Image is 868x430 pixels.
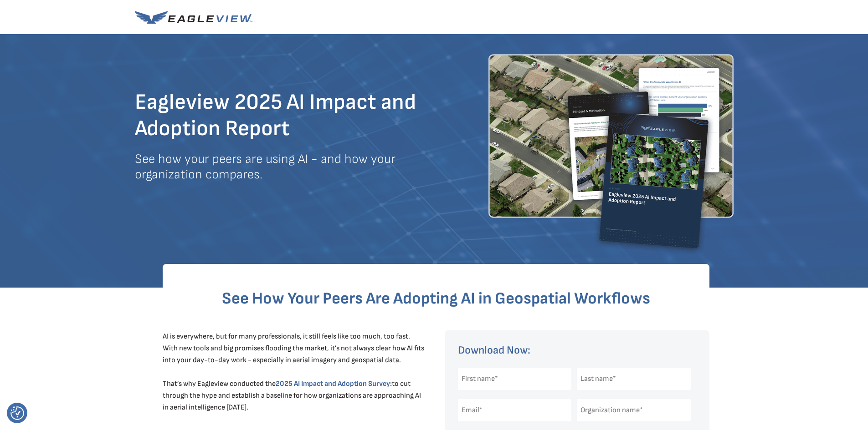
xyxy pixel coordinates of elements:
[458,399,572,421] input: Email*
[163,332,424,388] span: AI is everywhere, but for many professionals, it still feels like too much, too fast. With new to...
[163,379,421,412] span: to cut through the hype and establish a baseline for how organizations are approaching AI in aeri...
[577,399,691,421] input: Organization name*
[135,152,395,182] span: See how your peers are using AI - and how your organization compares.
[10,406,24,420] button: Consent Preferences
[458,368,572,390] input: First name*
[276,379,392,388] strong: 2025 AI Impact and Adoption Survey:
[222,289,650,309] span: See How Your Peers Are Adopting AI in Geospatial Workflows
[458,344,530,357] span: Download Now:
[577,368,691,390] input: Last name*
[135,89,416,142] span: Eagleview 2025 AI Impact and Adoption Report
[10,406,24,420] img: Revisit consent button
